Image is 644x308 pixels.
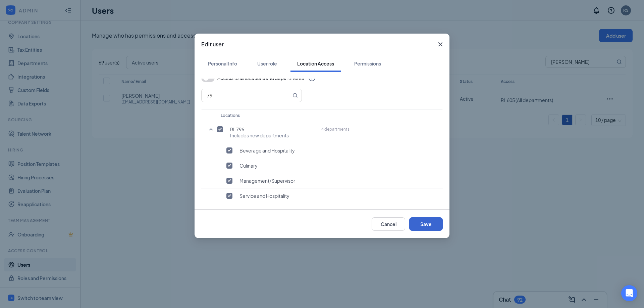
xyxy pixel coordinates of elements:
input: Search locations [202,89,291,102]
div: Location Access [297,60,334,67]
svg: Cross [436,40,444,48]
div: Open Intercom Messenger [621,285,637,301]
button: Save [409,217,443,231]
span: Management/Supervisor [239,178,295,184]
svg: MagnifyingGlass [292,93,298,98]
button: Close [431,34,449,55]
span: Beverage and Hospitality [239,147,295,153]
span: 4 departments [321,127,350,132]
div: User role [257,60,277,67]
span: Includes new departments [230,132,289,138]
div: Permissions [354,60,381,67]
svg: SmallChevronUp [207,125,215,133]
div: Personal Info [208,60,237,67]
span: Culinary [239,163,258,169]
span: Service and Hospitality [239,193,289,199]
th: Locations [217,109,318,121]
h3: Edit user [201,41,224,48]
button: Cancel [372,217,405,231]
span: RL 796 [230,126,244,132]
